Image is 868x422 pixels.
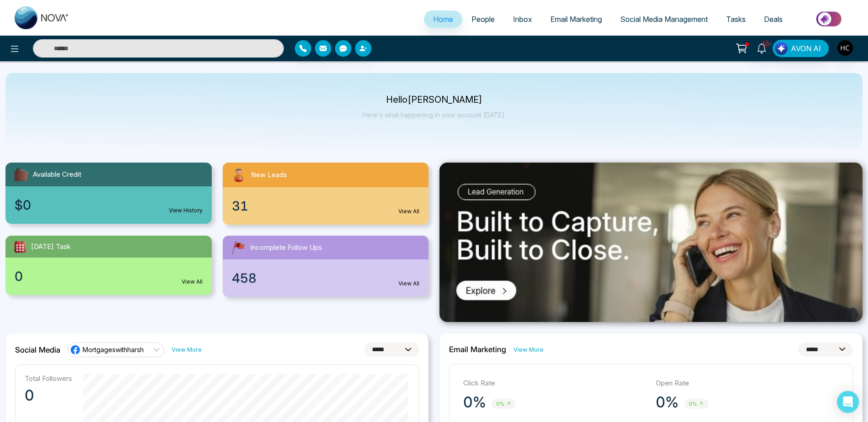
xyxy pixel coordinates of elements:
[550,15,602,24] span: Email Marketing
[83,345,144,354] span: Mortgageswithharsh
[230,239,246,256] img: followUps.svg
[250,243,322,253] span: Incomplete Follow Ups
[762,40,770,48] span: 10+
[15,345,60,354] h2: Social Media
[513,15,532,24] span: Inbox
[172,345,202,354] a: View More
[169,206,203,215] a: View History
[182,278,203,286] a: View All
[492,399,516,409] span: 0%
[462,11,504,28] a: People
[463,378,647,389] p: Click Rate
[471,15,495,24] span: People
[775,42,788,55] img: Lead Flow
[504,11,541,28] a: Inbox
[433,15,453,24] span: Home
[449,345,506,354] h2: Email Marketing
[232,269,256,288] span: 458
[717,11,755,28] a: Tasks
[362,111,506,119] p: Here's what happening in your account [DATE].
[25,374,72,383] p: Total Followers
[230,166,247,184] img: newLeads.svg
[791,43,821,54] span: AVON AI
[15,6,69,29] img: Nova CRM Logo
[15,195,31,215] span: $0
[232,196,248,216] span: 31
[439,163,863,322] img: .
[463,393,486,411] p: 0%
[684,399,708,409] span: 0%
[398,207,419,216] a: View All
[398,280,419,288] a: View All
[656,393,679,411] p: 0%
[726,15,746,24] span: Tasks
[837,40,853,56] img: User Avatar
[755,11,792,28] a: Deals
[33,169,81,180] span: Available Credit
[15,267,23,286] span: 0
[31,242,71,252] span: [DATE] Task
[362,96,506,104] p: Hello [PERSON_NAME]
[796,9,863,29] img: Market-place.gif
[251,170,287,180] span: New Leads
[25,386,72,405] p: 0
[764,15,783,24] span: Deals
[656,378,839,389] p: Open Rate
[837,391,859,413] div: Open Intercom Messenger
[513,345,544,354] a: View More
[620,15,708,24] span: Social Media Management
[13,166,29,183] img: availableCredit.svg
[217,163,434,225] a: New Leads31View All
[611,11,717,28] a: Social Media Management
[13,239,27,254] img: todayTask.svg
[773,40,829,57] button: AVON AI
[751,40,773,56] a: 10+
[541,11,611,28] a: Email Marketing
[424,11,462,28] a: Home
[217,236,434,297] a: Incomplete Follow Ups458View All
